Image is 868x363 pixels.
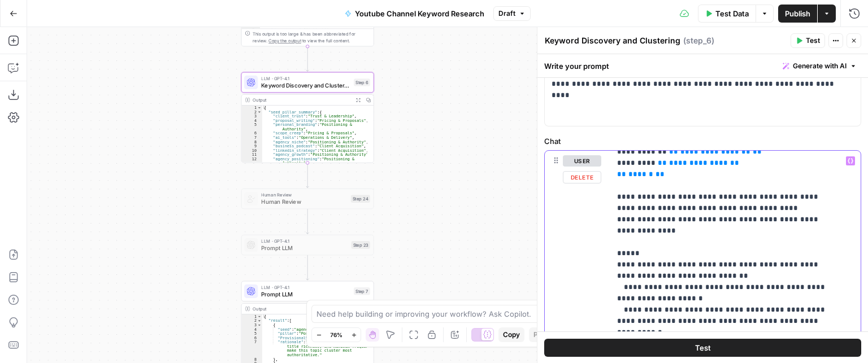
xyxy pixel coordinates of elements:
[791,33,825,48] button: Test
[242,131,262,135] div: 6
[242,140,262,145] div: 8
[785,8,810,19] span: Publish
[261,75,350,82] span: LLM · GPT-4.1
[242,336,262,340] div: 6
[261,284,350,291] span: LLM · GPT-4.1
[257,314,262,319] span: Toggle code folding, rows 1 through 106
[242,314,262,319] div: 1
[242,144,262,148] div: 9
[241,72,374,163] div: LLM · GPT-4.1Keyword Discovery and ClusteringStep 6Output{ "seed_pillar_summary":{ "client_trust"...
[257,110,262,114] span: Toggle code folding, rows 2 through 20
[242,110,262,114] div: 2
[537,54,868,77] div: Write your prompt
[242,114,262,119] div: 3
[498,327,524,342] button: Copy
[242,152,262,157] div: 11
[778,5,817,23] button: Publish
[261,191,347,198] span: Human Review
[241,189,374,209] div: Human ReviewHuman ReviewStep 24
[242,28,261,36] div: 9
[242,157,262,165] div: 12
[338,5,491,23] button: Youtube Channel Keyword Research
[257,106,262,110] span: Toggle code folding, rows 1 through 264
[261,238,348,244] span: LLM · GPT-4.1
[306,46,309,71] g: Edge from step_1 to step_6
[242,318,262,323] div: 2
[257,323,262,327] span: Toggle code folding, rows 3 through 8
[242,123,262,131] div: 5
[306,163,309,187] g: Edge from step_6 to step_24
[253,97,350,103] div: Output
[261,81,350,90] span: Keyword Discovery and Clustering
[695,342,711,353] span: Test
[261,290,350,299] span: Prompt LLM
[242,340,262,357] div: 7
[242,327,262,331] div: 4
[563,155,601,167] button: user
[306,209,309,234] g: Edge from step_24 to step_23
[242,148,262,153] div: 10
[806,36,820,46] span: Test
[257,318,262,323] span: Toggle code folding, rows 2 through 105
[715,8,749,19] span: Test Data
[351,195,370,203] div: Step 24
[242,106,262,110] div: 1
[544,135,861,147] label: Chat
[544,338,861,356] button: Test
[545,35,680,46] textarea: Keyword Discovery and Clustering
[242,135,262,140] div: 7
[242,331,262,336] div: 5
[253,305,350,312] div: Output
[683,35,714,46] span: ( step_6 )
[498,8,515,19] span: Draft
[242,357,262,361] div: 8
[354,287,370,295] div: Step 7
[354,78,370,86] div: Step 6
[529,327,557,342] button: Paste
[503,330,520,340] span: Copy
[268,38,301,43] span: Copy the output
[241,235,374,255] div: LLM · GPT-4.1Prompt LLMStep 23
[493,6,531,21] button: Draft
[778,59,861,73] button: Generate with AI
[261,244,348,252] span: Prompt LLM
[330,330,342,339] span: 76%
[261,198,347,206] span: Human Review
[563,171,601,183] button: Delete
[698,5,756,23] button: Test Data
[253,30,370,44] div: This output is too large & has been abbreviated for review. to view the full content.
[242,323,262,327] div: 3
[242,119,262,123] div: 4
[306,255,309,280] g: Edge from step_23 to step_7
[355,8,484,19] span: Youtube Channel Keyword Research
[793,61,847,71] span: Generate with AI
[351,241,370,249] div: Step 23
